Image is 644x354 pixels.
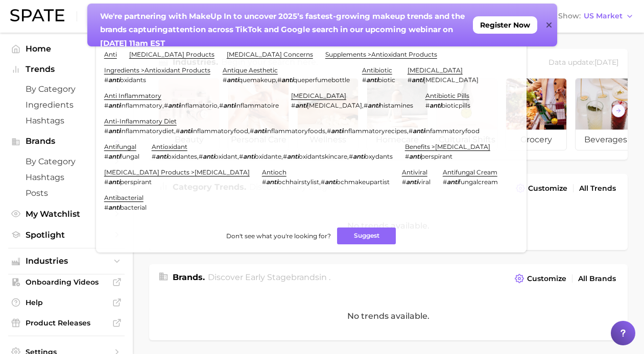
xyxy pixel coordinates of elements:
[295,102,307,109] em: anti
[129,50,214,58] a: [MEDICAL_DATA] products
[254,127,266,135] em: anti
[104,102,279,109] div: , ,
[513,181,570,195] button: Customize
[364,102,368,109] span: #
[8,113,125,129] a: Hashtags
[243,153,255,160] em: anti
[556,10,636,23] button: ShowUS Market
[408,66,463,74] a: [MEDICAL_DATA]
[266,127,325,135] span: inflammatoryfoods
[408,76,412,84] span: #
[378,76,395,84] span: biotic
[528,184,567,193] span: Customize
[8,169,125,185] a: Hashtags
[578,274,616,283] span: All Brands
[173,272,205,282] span: Brands .
[548,56,618,70] div: Data update: [DATE]
[120,178,152,186] span: perspirant
[277,76,281,84] span: #
[366,76,378,84] em: anti
[26,157,107,166] span: by Category
[8,295,125,310] a: Help
[365,153,393,160] span: oxydants
[425,92,469,99] a: antibiotic pills
[362,76,366,84] span: #
[203,153,214,160] em: anti
[227,50,313,58] a: [MEDICAL_DATA] concerns
[104,66,210,74] a: ingredients >antioxidant products
[577,182,618,195] a: All Trends
[238,76,276,84] span: quemakeup
[152,143,187,150] a: antioxidant
[405,153,409,160] span: #
[120,76,146,84] span: oxidants
[8,62,125,77] button: Trends
[281,76,293,84] em: anti
[108,178,120,186] em: anti
[168,102,180,109] em: anti
[441,102,470,109] span: bioticpills
[409,127,413,135] span: #
[425,102,430,109] span: #
[152,153,393,160] div: , , , ,
[26,172,107,182] span: Hashtags
[26,84,107,94] span: by Category
[180,102,218,109] span: inflamatorio
[337,227,396,244] button: Suggest
[8,41,125,57] a: Home
[266,178,278,186] em: anti
[262,168,287,176] a: antioch
[108,204,120,211] em: anti
[343,127,407,135] span: inflammatoryrecipes
[402,178,406,186] span: #
[235,102,279,109] span: inflammatoire
[104,168,250,176] a: [MEDICAL_DATA] products >[MEDICAL_DATA]
[8,227,125,243] a: Spotlight
[108,76,120,84] em: anti
[325,178,337,186] em: anti
[26,116,107,125] span: Hashtags
[223,66,278,74] a: antique aesthetic
[26,209,107,219] span: My Watchlist
[325,50,437,58] a: supplements >antioxidant products
[239,153,243,160] span: #
[26,137,107,146] span: Brands
[424,127,480,135] span: infammatoryfood
[506,130,566,150] span: grocery
[506,78,567,150] a: grocery
[409,153,421,160] em: anti
[287,153,299,160] em: anti
[26,44,107,54] span: Home
[353,153,365,160] em: anti
[579,184,616,193] span: All Trends
[558,13,581,19] span: Show
[8,134,125,149] button: Brands
[368,102,379,109] em: anti
[262,178,266,186] span: #
[337,178,390,186] span: ochmakeupartist
[219,102,223,109] span: #
[447,178,459,186] em: anti
[223,76,227,84] span: #
[104,153,108,160] span: #
[423,76,479,84] span: [MEDICAL_DATA]
[26,230,107,240] span: Spotlight
[405,143,490,150] a: benefits >[MEDICAL_DATA]
[402,168,427,176] a: antiviral
[199,153,203,160] span: #
[527,274,566,283] span: Customize
[291,92,346,99] a: [MEDICAL_DATA]
[180,127,192,135] em: anti
[576,130,636,150] span: beverages
[108,153,120,160] em: anti
[26,298,107,307] span: Help
[104,143,136,150] a: antifungal
[443,178,447,186] span: #
[104,178,108,186] span: #
[108,102,120,109] em: anti
[192,127,248,135] span: inflammatoryfood
[104,92,161,99] a: anti inflammatory
[584,13,623,19] span: US Market
[331,127,343,135] em: anti
[8,185,125,201] a: Posts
